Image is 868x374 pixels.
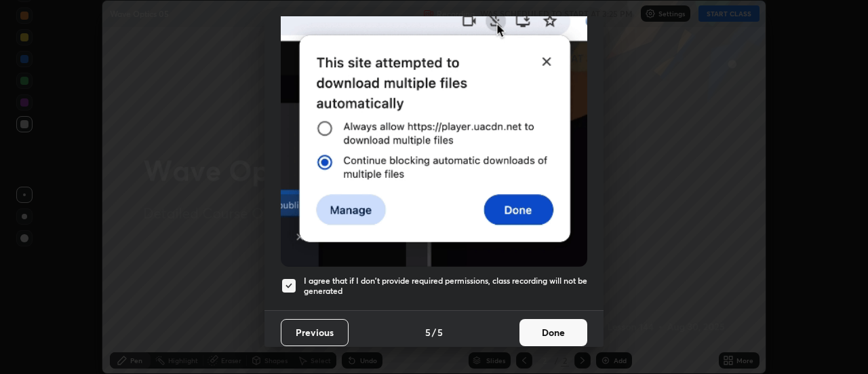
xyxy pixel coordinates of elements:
h4: 5 [425,325,431,339]
button: Done [519,319,587,346]
h4: / [432,325,436,339]
button: Previous [281,319,349,346]
h4: 5 [437,325,443,339]
h5: I agree that if I don't provide required permissions, class recording will not be generated [304,276,587,297]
